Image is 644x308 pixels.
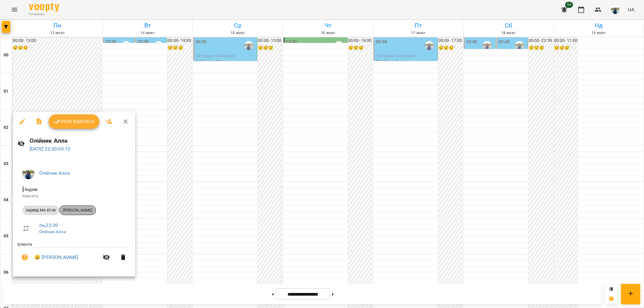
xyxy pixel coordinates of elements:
button: Урок відбувся [49,114,99,129]
a: 😀 [PERSON_NAME] [34,254,78,261]
span: [PERSON_NAME] [59,208,96,213]
span: - Індив [22,186,39,192]
button: Візит ще не сплачено. Додати оплату? [18,250,32,265]
span: індивід МА 45 хв [22,208,59,213]
div: [PERSON_NAME] [59,205,96,215]
a: Олійник Алла [39,229,66,234]
a: пн , 23:30 [39,222,58,228]
span: Урок відбувся [53,118,95,125]
ul: Клієнти [18,241,130,269]
a: [DATE] 23:30-00:15 [30,146,71,152]
img: 79bf113477beb734b35379532aeced2e.jpg [22,167,34,179]
h6: Олійник Алла [30,136,130,145]
p: Кімната [22,193,126,199]
a: Олійник Алла [39,170,70,176]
